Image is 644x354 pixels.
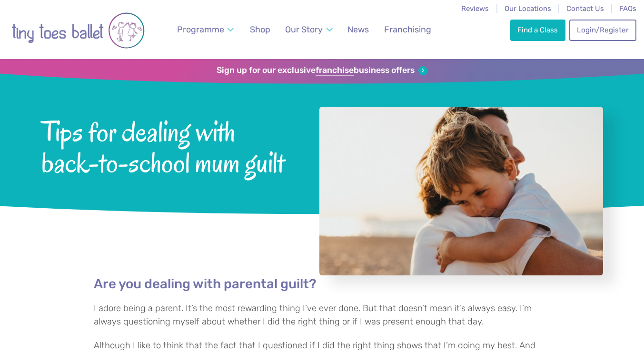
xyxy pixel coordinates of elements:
[94,276,551,292] h2: Are you dealing with parental guilt?
[619,4,636,13] a: FAQs
[177,24,224,34] span: Programme
[11,9,145,52] img: tiny toes ballet
[505,4,551,13] a: Our Locations
[41,114,294,179] span: Tips for dealing with back-to-school mum guilt
[246,19,275,40] a: Shop
[380,19,436,40] a: Franchising
[566,4,604,13] a: Contact Us
[461,4,489,13] a: Reviews
[217,65,427,76] a: Sign up for our exclusivefranchisebusiness offers
[569,20,636,40] a: Login/Register
[285,24,323,34] span: Our Story
[281,19,337,40] a: Our Story
[94,302,551,328] p: I adore being a parent. It’s the most rewarding thing I’ve ever done. But that doesn’t mean it’s ...
[384,24,431,34] span: Franchising
[347,24,369,34] span: News
[343,19,373,40] a: News
[173,19,238,40] a: Programme
[250,24,270,34] span: Shop
[510,20,565,40] a: Find a Class
[316,65,354,76] strong: franchise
